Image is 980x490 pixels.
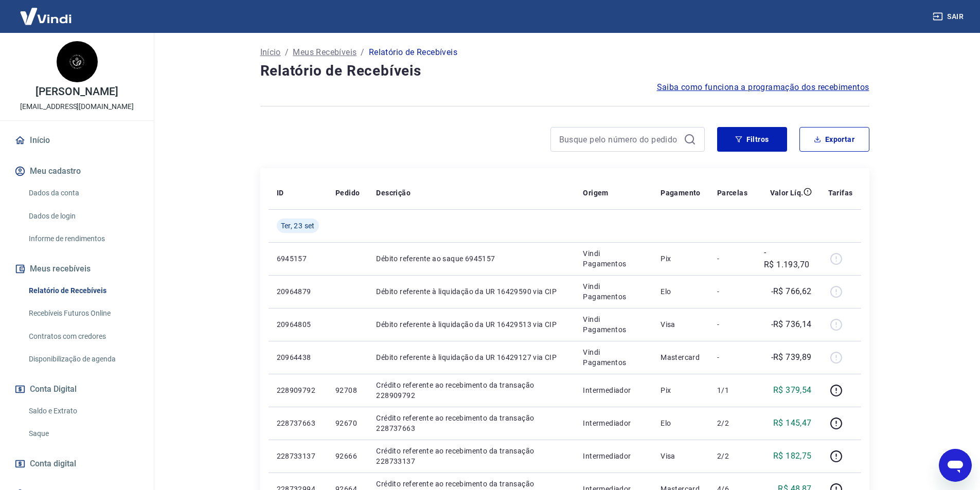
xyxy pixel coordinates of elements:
button: Meus recebíveis [12,258,141,280]
button: Exportar [799,127,869,152]
p: 20964879 [277,286,319,297]
p: Descrição [376,188,411,198]
button: Filtros [717,127,787,152]
a: Recebíveis Futuros Online [25,303,141,324]
p: 228733137 [277,451,319,461]
a: Contratos com credores [25,326,141,347]
p: Visa [661,451,701,461]
button: Sair [931,7,968,26]
a: Informe de rendimentos [25,228,141,249]
p: Origem [583,188,608,198]
a: Relatório de Recebíveis [25,280,141,301]
p: Valor Líq. [770,188,804,198]
p: 92670 [335,418,360,428]
p: Intermediador [583,385,644,395]
p: Débito referente ao saque 6945157 [376,253,566,264]
a: Início [260,46,281,59]
p: Débito referente à liquidação da UR 16429127 via CIP [376,352,566,362]
a: Saiba como funciona a programação dos recebimentos [657,81,869,94]
p: -R$ 739,89 [771,351,812,364]
p: [EMAIL_ADDRESS][DOMAIN_NAME] [20,101,134,112]
span: Ter, 23 set [281,221,315,231]
p: 228909792 [277,385,319,395]
a: Saldo e Extrato [25,401,141,422]
p: Crédito referente ao recebimento da transação 228737663 [376,413,566,433]
p: Vindi Pagamentos [583,314,644,335]
span: Conta digital [30,457,76,471]
a: Meus Recebíveis [293,46,357,59]
p: / [361,46,364,59]
p: 1/1 [717,385,747,395]
p: Débito referente à liquidação da UR 16429513 via CIP [376,319,566,330]
p: 92708 [335,385,360,395]
img: Vindi [12,1,79,32]
p: Elo [661,418,701,428]
p: Parcelas [717,188,747,198]
p: 20964438 [277,352,319,362]
p: 2/2 [717,451,747,461]
p: -R$ 736,14 [771,318,812,331]
p: ID [277,188,284,198]
p: Pix [661,253,701,264]
p: -R$ 766,62 [771,285,812,298]
p: Vindi Pagamentos [583,347,644,368]
a: Dados da conta [25,183,141,204]
a: Dados de login [25,206,141,227]
p: 92666 [335,451,360,461]
h4: Relatório de Recebíveis [260,61,869,81]
p: Crédito referente ao recebimento da transação 228733137 [376,446,566,466]
p: 228737663 [277,418,319,428]
p: Visa [661,319,701,330]
a: Saque [25,423,141,444]
p: Vindi Pagamentos [583,248,644,269]
p: Crédito referente ao recebimento da transação 228909792 [376,380,566,401]
a: Início [12,129,141,152]
p: R$ 379,54 [773,384,812,396]
p: Mastercard [661,352,701,362]
p: Intermediador [583,418,644,428]
button: Meu cadastro [12,160,141,183]
p: - [717,286,747,297]
p: Pedido [335,188,360,198]
p: Relatório de Recebíveis [369,46,457,59]
button: Conta Digital [12,378,141,401]
p: 20964805 [277,319,319,330]
p: 6945157 [277,253,319,264]
a: Disponibilização de agenda [25,349,141,370]
p: [PERSON_NAME] [35,86,118,97]
p: R$ 182,75 [773,450,812,462]
p: R$ 145,47 [773,417,812,429]
p: 2/2 [717,418,747,428]
p: Vindi Pagamentos [583,281,644,302]
p: - [717,352,747,362]
a: Conta digital [12,452,141,475]
img: b5e33111-34ac-49f4-b4a7-cf72cf069c64.jpeg [57,41,98,82]
p: - [717,319,747,330]
p: Elo [661,286,701,297]
p: / [285,46,289,59]
p: Pix [661,385,701,395]
p: Intermediador [583,451,644,461]
p: Débito referente à liquidação da UR 16429590 via CIP [376,286,566,297]
p: Pagamento [661,188,701,198]
iframe: Botão para abrir a janela de mensagens [939,449,972,482]
p: -R$ 1.193,70 [764,246,812,271]
p: Tarifas [828,188,853,198]
input: Busque pelo número do pedido [559,132,680,147]
p: - [717,253,747,264]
